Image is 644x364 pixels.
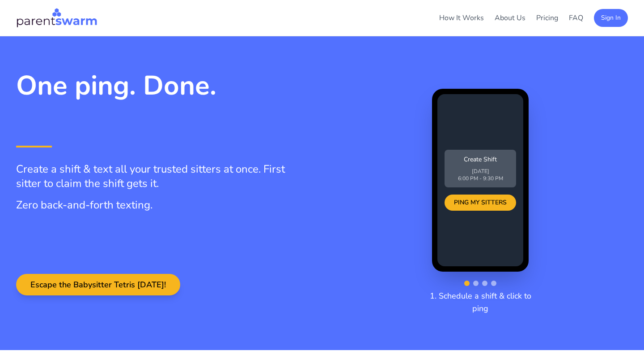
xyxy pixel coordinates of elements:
[450,168,511,175] p: [DATE]
[495,13,525,23] a: About Us
[450,175,511,182] p: 6:00 PM - 9:30 PM
[16,280,180,290] a: Escape the Babysitter Tetris [DATE]!
[445,195,516,211] div: PING MY SITTERS
[450,155,511,164] p: Create Shift
[16,274,180,295] button: Escape the Babysitter Tetris [DATE]!
[439,13,484,23] a: How It Works
[16,7,97,29] img: Parentswarm Logo
[536,13,558,23] a: Pricing
[569,13,583,23] a: FAQ
[594,9,628,27] button: Sign In
[594,13,628,22] a: Sign In
[423,290,538,315] p: 1. Schedule a shift & click to ping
